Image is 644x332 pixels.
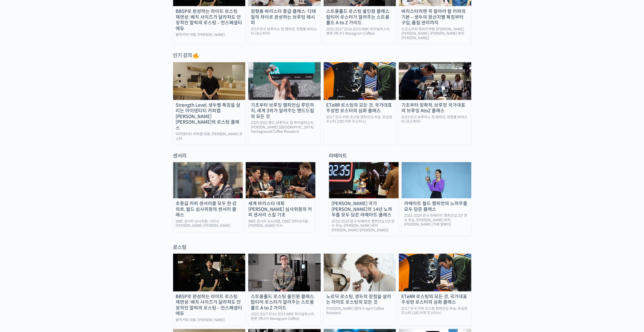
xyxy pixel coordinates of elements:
[173,219,243,228] div: WBC 센서리 심사위원, 기미사 [PERSON_NAME] [PERSON_NAME]
[324,62,396,100] img: eterr-roasting_course-thumbnail.jpg
[245,162,316,232] a: 세계 바리스타 대회 [PERSON_NAME] 심사위원의 커피 센서리 스킬 기초 WBC 센서리 심사위원, CBSC 인터내셔널 [PERSON_NAME] 이사
[399,62,471,100] img: hyungyongjeong_thumbnail.jpg
[399,27,471,40] div: 모모스커피 해외무역팀 ([PERSON_NAME], [PERSON_NAME], [PERSON_NAME] 바리[PERSON_NAME])
[16,168,19,172] span: 홈
[2,160,33,173] a: 홈
[173,253,246,326] a: BBSP로 완성하는 라이트 로스팅 재연성: 배치 사이즈가 달라져도 안정적인 말릭의 로스팅 – 언스페셜티 에듀 말릭커피 대표, [PERSON_NAME]
[78,168,84,172] span: 설정
[173,254,245,291] img: malic-roasting-class_course-thumbnail.jpg
[246,201,315,218] div: 세계 바리스타 대회 [PERSON_NAME] 심사위원의 커피 센서리 스킬 기초
[401,162,471,236] a: 라떼아트 월드 챔피언의 노하우를 모두 담은 클래스 2023, 2024 한국 라떼아트 챔피언십 2년 연속 우승, [PERSON_NAME] 바리[PERSON_NAME] (카페 원웨이)
[246,162,315,198] img: seonheeyoon_thumbnail.jpeg
[173,201,243,218] div: 초중급 커피 센서리를 모두 한 강의로, 월드 심사위원의 센서리 클래스
[248,102,321,120] div: 기초부터 브루잉 챔피언십 루틴까지, 세계 3위가 알려주는 핸드드립의 모든 것
[193,53,199,59] img: 🔥
[329,162,399,198] img: wonjaechoi-course-thumbnail.jpeg
[246,219,315,228] div: WBC 센서리 심사위원, CBSC 인터내셔널 [PERSON_NAME] 이사
[173,294,245,317] div: BBSP로 완성하는 라이트 로스팅 재연성: 배치 사이즈가 달라져도 안정적인 말릭의 로스팅 – 언스페셜티 에듀
[323,253,396,326] a: 노르딕 로스팅, 생두의 장점을 살리는 라이트 로스팅의 모든 것 [PERSON_NAME] (덴마크 April Coffee Roasters)
[324,306,396,315] div: [PERSON_NAME] (덴마크 April Coffee Roasters)
[399,294,471,305] div: ETeRR 로스팅의 모든 것, 국가대표 주성현 로스터의 심화 클래스
[399,306,471,315] div: 2017 한국 커피 로스팅 챔피언십 우승, 주성현 로스터 (180 커피 로스터스)
[248,253,321,326] a: 스트롱홀드 로스팅 올인원 클래스: 탑티어 로스터가 알려주는 스트롱홀드 A to Z 가이드 2022 2017 2016 2015 WBC 파이널리스트, 벤풋 (캐나다 Monogra...
[248,9,321,26] div: 정형용 바리스타 중급 클래스: 디테일의 차이로 완성하는 브루잉 레시피
[402,213,471,227] div: 2023, 2024 한국 라떼아트 챔피언십 2년 연속 우승, [PERSON_NAME] 바리[PERSON_NAME] (카페 원웨이)
[324,254,396,291] img: nordic-roasting-course-thumbnail.jpeg
[399,115,471,124] div: 2019 한국 브루어스 컵 챔피언, 정형용 바리스타 (코스피어)
[248,312,321,321] div: 2022 2017 2016 2015 WBC 파이널리스트, 벤풋 (캐나다 Monogram Coffee)
[173,9,245,31] div: BBSP로 완성하는 라이트 로스팅 재연성: 배치 사이즈가 달라져도 안정적인 말릭의 로스팅 – 언스페셜티 에듀
[329,162,399,236] a: [PERSON_NAME] 국가[PERSON_NAME]의 14년 노하우를 모두 담은 라떼아트 클래스 2018, 2019 한국 라떼아트 챔피언십 2년 연속 우승, [PERSON_...
[248,27,321,36] div: 2019 한국 브루어스 컵 챔피언, 정형용 바리스타 (코스피어)
[399,102,471,114] div: 기초부터 정확히, 브루잉 국가대표의 브루잉 AtoZ 클래스
[173,132,245,141] div: 아이덴티티 커피랩 대표, [PERSON_NAME] 로스터
[173,162,243,198] img: inyoungsong_course_thumbnail.jpg
[324,27,396,36] div: 2022 2017 2016 2015 WBC 파이널리스트, 벤풋 (캐나다 Monogram Coffee)
[248,121,321,134] div: 2025 2022 월드 브루어스 컵 파이널리스트, [PERSON_NAME] ([GEOGRAPHIC_DATA] Homeground Coffee Roasters)
[173,52,471,59] div: 인기 강의
[248,62,321,145] a: 기초부터 브루잉 챔피언십 루틴까지, 세계 3위가 알려주는 핸드드립의 모든 것 2025 2022 월드 브루어스 컵 파이널리스트, [PERSON_NAME] ([GEOGRAPHIC...
[33,160,65,173] a: 대화
[329,201,399,218] div: [PERSON_NAME] 국가[PERSON_NAME]의 14년 노하우를 모두 담은 라떼아트 클래스
[402,162,471,198] img: latte-art_course-thumbnail.jpeg
[65,160,97,173] a: 설정
[323,62,396,145] a: ETeRR 로스팅의 모든 것, 국가대표 주성현 로스터의 심화 클래스 2017 한국 커피 로스팅 챔피언십 우승, 주성현 로스터 (180 커피 로스터스)
[324,115,396,124] div: 2017 한국 커피 로스팅 챔피언십 우승, 주성현 로스터 (180 커피 로스터스)
[46,168,52,172] span: 대화
[402,201,471,212] div: 라떼아트 월드 챔피언의 노하우를 모두 담은 클래스
[324,294,396,305] div: 노르딕 로스팅, 생두의 장점을 살리는 라이트 로스팅의 모든 것
[173,162,243,232] a: 초중급 커피 센서리를 모두 한 강의로, 월드 심사위원의 센서리 클래스 WBC 센서리 심사위원, 기미사 [PERSON_NAME] [PERSON_NAME]
[399,253,471,326] a: ETeRR 로스팅의 모든 것, 국가대표 주성현 로스터의 심화 클래스 2017 한국 커피 로스팅 챔피언십 우승, 주성현 로스터 (180 커피 로스터스)
[248,254,321,291] img: stronghold-roasting_course-thumbnail.jpg
[324,102,396,114] div: ETeRR 로스팅의 모든 것, 국가대표 주성현 로스터의 심화 클래스
[248,294,321,311] div: 스트롱홀드 로스팅 올인원 클래스: 탑티어 로스터가 알려주는 스트롱홀드 A to Z 가이드
[173,33,245,37] div: 말릭커피 대표, [PERSON_NAME]
[399,254,471,291] img: eterr-roasting_course-thumbnail.jpg
[399,62,471,145] a: 기초부터 정확히, 브루잉 국가대표의 브루잉 AtoZ 클래스 2019 한국 브루어스 컵 챔피언, 정형용 바리스타 (코스피어)
[329,219,399,233] div: 2018, 2019 한국 라떼아트 챔피언십 2년 연속 우승, [PERSON_NAME] 바리[PERSON_NAME] ([PERSON_NAME])
[173,102,245,131] div: Strength Level, 생두별 특징을 살리는 아이덴티티 커피랩 [PERSON_NAME] [PERSON_NAME]의 로스팅 클래스
[173,62,245,100] img: identity-roasting_course-thumbnail.jpg
[173,318,245,322] div: 말릭커피 대표, [PERSON_NAME]
[324,9,396,26] div: 스트롱홀드 로스팅 올인원 클래스: 탑티어 로스터가 알려주는 스트롱홀드 A to Z 가이드
[173,62,246,145] a: Strength Level, 생두별 특징을 살리는 아이덴티티 커피랩 [PERSON_NAME] [PERSON_NAME]의 로스팅 클래스 아이덴티티 커피랩 대표, [PERSON_...
[399,9,471,26] div: 바리스타라면 꼭 알아야 할 커피의 기본 – 생두의 원산지별 특징부터 구입, 품질 관리까지
[173,244,471,251] div: 로스팅
[170,152,318,159] div: 센서리
[326,152,474,159] div: 라떼아트
[248,62,321,100] img: from-brewing-basics-to-competition_course-thumbnail.jpg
